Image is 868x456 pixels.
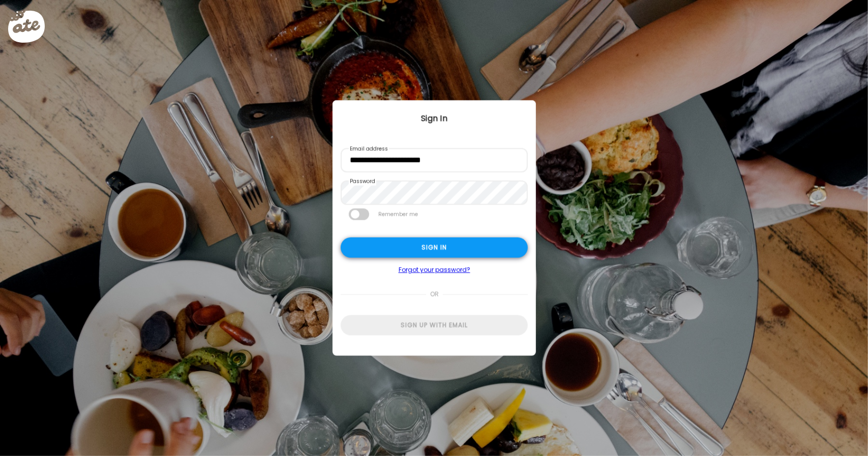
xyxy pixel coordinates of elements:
[349,178,376,186] label: Password
[333,113,536,125] div: Sign In
[377,209,419,220] label: Remember me
[341,266,528,274] a: Forgot your password?
[349,145,389,153] label: Email address
[426,284,442,305] span: or
[341,238,528,258] div: Sign in
[341,315,528,336] div: Sign up with email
